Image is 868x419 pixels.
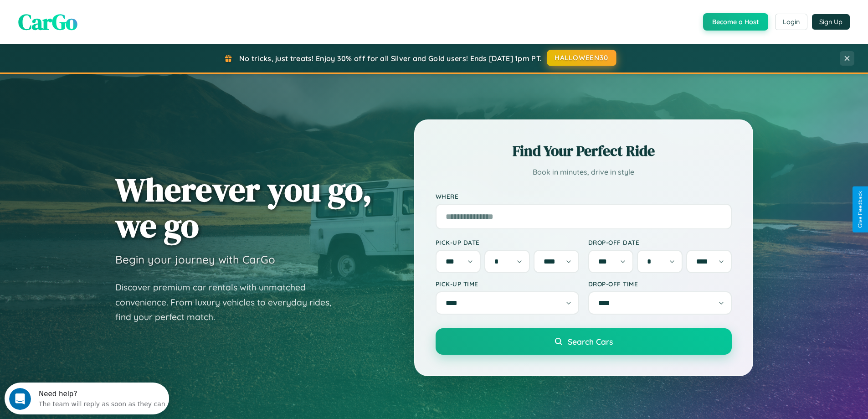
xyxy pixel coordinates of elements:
[436,280,579,288] label: Pick-up Time
[5,383,169,414] iframe: Intercom live chat discovery launcher
[115,253,275,266] h3: Begin your journey with CarGo
[588,280,732,288] label: Drop-off Time
[568,336,613,347] span: Search Cars
[775,14,807,30] button: Login
[115,171,372,243] h1: Wherever you go, we go
[703,13,768,31] button: Become a Host
[115,280,343,325] p: Discover premium car rentals with unmatched convenience. From luxury vehicles to everyday rides, ...
[812,14,850,30] button: Sign Up
[34,15,161,25] div: The team will reply as soon as they can
[239,54,542,63] span: No tricks, just treats! Enjoy 30% off for all Silver and Gold users! Ends [DATE] 1pm PT.
[436,192,732,200] label: Where
[547,50,616,66] button: HALLOWEEN30
[9,388,31,410] iframe: Intercom live chat
[34,8,161,15] div: Need help?
[18,7,77,37] span: CarGo
[436,238,579,246] label: Pick-up Date
[4,4,169,29] div: Open Intercom Messenger
[436,328,732,355] button: Search Cars
[436,141,732,161] h2: Find Your Perfect Ride
[857,191,863,228] div: Give Feedback
[588,238,732,246] label: Drop-off Date
[436,166,732,179] p: Book in minutes, drive in style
